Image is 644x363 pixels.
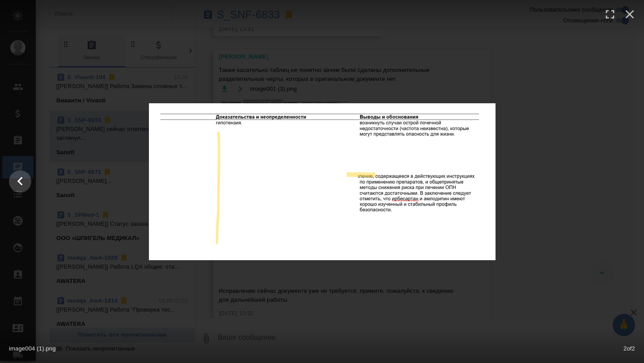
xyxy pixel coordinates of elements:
[620,4,640,24] button: Close (esc)
[623,343,635,354] span: 2 of 2
[600,4,620,24] button: Enter fullscreen (f)
[149,103,496,260] img: image004 (1).png
[9,170,31,193] button: Show slide 1 of 2
[9,345,56,352] span: image004 (1).png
